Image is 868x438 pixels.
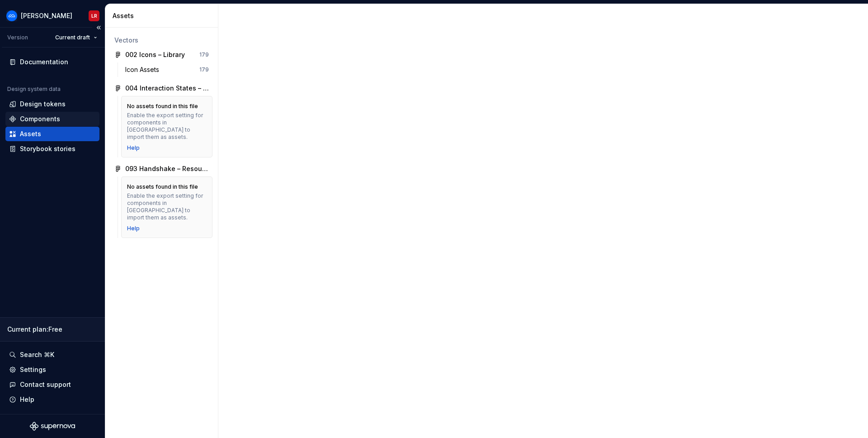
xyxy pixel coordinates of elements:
div: No assets found in this file [127,103,198,110]
div: Help [20,395,34,404]
div: 179 [199,66,209,73]
div: 093 Handshake – Resources [125,164,209,173]
div: Documentation [20,57,68,67]
div: Current plan : Free [7,325,98,334]
button: Collapse sidebar [92,21,105,34]
a: 002 Icons – Library179 [111,48,212,62]
button: Current draft [51,31,101,44]
button: Help [5,392,99,407]
button: Contact support [5,377,99,392]
a: Components [5,112,99,126]
div: Design tokens [20,100,66,109]
a: Documentation [5,55,99,69]
div: Components [20,114,60,124]
a: Icon Assets179 [122,62,212,77]
div: LR [91,12,97,19]
img: 05de7b0f-0379-47c0-a4d1-3cbae06520e4.png [6,10,17,21]
div: No assets found in this file [127,183,198,190]
svg: Supernova Logo [30,422,75,431]
div: 004 Interaction States – Reference [125,84,209,93]
div: 002 Icons – Library [125,50,185,59]
span: Current draft [55,34,90,41]
div: Enable the export setting for components in [GEOGRAPHIC_DATA] to import them as assets. [127,192,207,221]
div: Icon Assets [125,65,163,74]
div: Enable the export setting for components in [GEOGRAPHIC_DATA] to import them as assets. [127,112,207,141]
div: Settings [20,365,46,374]
div: Search ⌘K [20,350,54,359]
a: 004 Interaction States – Reference [111,81,212,95]
a: Assets [5,127,99,141]
a: Design tokens [5,97,99,111]
a: Storybook stories [5,142,99,156]
div: Storybook stories [20,144,75,153]
button: Search ⌘K [5,348,99,362]
a: 093 Handshake – Resources [111,162,212,176]
button: [PERSON_NAME]LR [2,6,103,25]
a: Help [127,225,140,232]
a: Settings [5,362,99,377]
div: Vectors [114,36,209,45]
div: Assets [113,11,214,20]
a: Help [127,144,140,152]
div: Version [7,34,28,41]
div: Design system data [7,86,61,93]
div: [PERSON_NAME] [21,11,72,20]
div: 179 [199,51,209,58]
div: Assets [20,129,41,138]
div: Contact support [20,380,71,389]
